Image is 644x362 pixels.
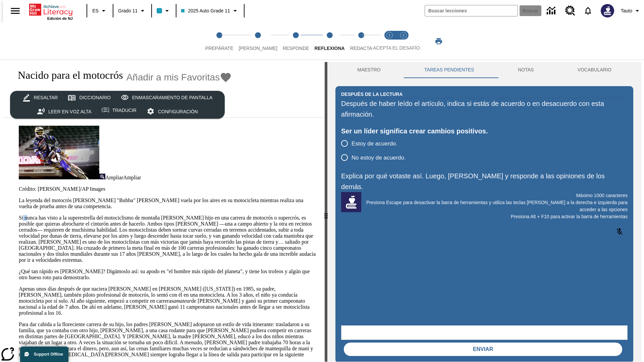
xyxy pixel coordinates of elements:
div: poll [341,136,411,165]
a: Centro de recursos, Se abrirá en una pestaña nueva. [561,2,579,20]
p: Explica por qué votaste así. Luego, [PERSON_NAME] y responde a las opiniones de los demás. [341,171,628,192]
span: Tauto [621,7,632,14]
button: Traducir [97,105,142,116]
button: Clase: 2025 Auto Grade 11, Selecciona una clase [178,5,241,17]
div: Resaltar [34,94,58,102]
div: Diccionario [79,94,110,102]
button: Acepta el desafío contesta step 2 of 2 [394,23,413,60]
div: split button [10,91,225,119]
span: Redacta [350,46,372,51]
span: Support Offline [34,352,63,357]
div: Leer en voz alta [48,108,92,116]
div: Portada [29,2,73,20]
span: Responde [283,46,309,51]
p: ¿Qué tan rápido es [PERSON_NAME]? Digámoslo así: su apodo es "el hombre más rápido del planeta", ... [19,268,317,281]
button: Maestro [335,62,402,78]
span: [PERSON_NAME] [239,46,277,51]
button: Escoja un nuevo avatar [597,2,618,19]
span: Estoy de acuerdo. [352,139,397,148]
button: Resaltar [17,91,63,105]
div: Pulsa la tecla de intro o la barra espaciadora y luego presiona las flechas de derecha e izquierd... [325,62,327,362]
a: Centro de información [543,2,561,20]
input: Buscar campo [425,5,518,16]
p: Después de haber leído el artículo, indica si estás de acuerdo o en desacuerdo con esta afirmación. [341,98,628,120]
button: VOCABULARIO [555,62,633,78]
button: El color de la clase es azul claro. Cambiar el color de la clase. [154,5,174,17]
div: activity [327,62,641,362]
button: Abrir el menú lateral [5,1,25,21]
button: Leer en voz alta [32,105,97,119]
div: Instructional Panel Tabs [335,62,633,78]
button: Haga clic para activar la función de reconocimiento de voz [611,224,628,240]
button: Reflexiona step 4 of 5 [309,23,350,60]
span: Edición de NJ [47,16,73,20]
p: Presiona Alt + F10 para activar la barra de herramientas [341,213,628,220]
span: Ampliar [105,175,123,180]
img: translateIcon.svg [102,107,109,113]
p: Si nunca has visto a la superestrella del motociclismo de montaña [PERSON_NAME] hijo en una carre... [19,215,317,263]
span: Ampliar [123,175,141,180]
a: Notificaciones [579,2,597,19]
p: Crédito: [PERSON_NAME]/AP Images [19,186,317,192]
img: Avatar [601,4,614,17]
span: Añadir a mis Favoritas [126,72,220,83]
span: No estoy de acuerdo. [352,154,406,162]
button: Enmascaramiento de pantalla [116,91,218,105]
span: ES [92,7,99,14]
span: Prepárate [205,46,233,51]
button: Añadir a mis Favoritas - Nacido para el motocrós [126,71,232,83]
h2: Después de la lectura [341,90,402,98]
p: Apenas unos días después de que naciera [PERSON_NAME] en [PERSON_NAME] ([US_STATE]) en 1985, su p... [19,286,317,316]
span: 2025 Auto Grade 11 [181,7,230,14]
button: Acepta el desafío lee step 1 of 2 [380,23,399,60]
div: Ser un líder significa crear cambios positivos. [341,126,628,136]
em: amateur [173,298,191,304]
button: Configuración [142,105,203,119]
button: Lenguaje: ES, Selecciona un idioma [89,5,111,17]
button: Prepárate step 1 of 5 [200,23,239,60]
div: Configuración [158,108,198,116]
text: 1 [388,34,390,37]
button: Support Offline [20,347,68,362]
button: Lee step 2 of 5 [233,23,283,60]
button: NOTAS [496,62,556,78]
button: Redacta step 5 of 5 [345,23,378,60]
img: Ampliar [99,174,105,179]
button: Grado: Grado 11, Elige un grado [115,5,149,17]
div: Traducir [112,106,137,115]
body: Explica por qué votaste así. Máximo 1000 caracteres Presiona Alt + F10 para activar la barra de h... [3,5,98,11]
div: reading [3,62,325,358]
button: Responde step 3 of 5 [277,23,315,60]
p: La leyenda del motocrós [PERSON_NAME] "Bubba" [PERSON_NAME] vuela por los aires en su motocicleta... [19,197,317,209]
button: Perfil/Configuración [618,5,644,17]
button: Imprimir [428,35,449,47]
button: TAREAS PENDIENTES [402,62,496,78]
div: Enmascaramiento de pantalla [132,94,213,102]
p: Máximo 1000 caracteres [341,192,628,199]
span: Grado 11 [118,7,138,14]
span: Reflexiona [314,46,344,51]
img: El corredor de motocrós James Stewart vuela por los aires en su motocicleta de montaña. [19,126,99,179]
button: Enviar [344,343,622,356]
text: 2 [402,34,404,37]
h1: Nacido para el motocrós [11,69,123,81]
p: Presiona Escape para desactivar la barra de herramientas y utiliza las teclas [PERSON_NAME] a la ... [341,199,628,213]
span: ACEPTA EL DESAFÍO [373,45,420,51]
button: Diccionario [63,91,115,105]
